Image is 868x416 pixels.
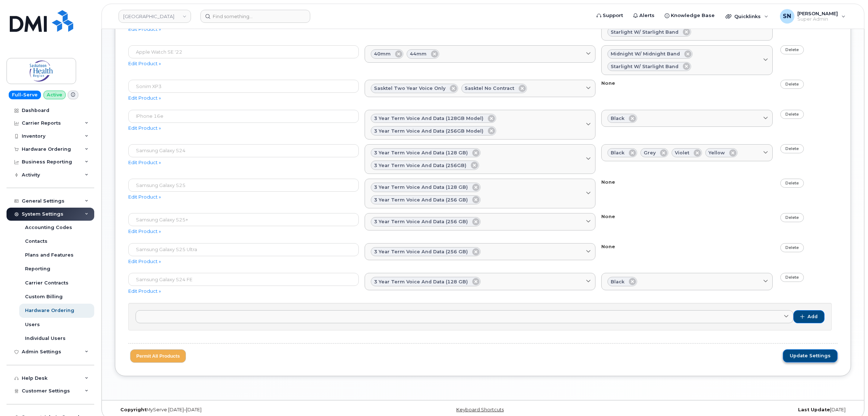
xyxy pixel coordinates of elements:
[374,218,468,225] span: 3 Year Term Voice and Data (256 GB)
[836,384,863,411] iframe: Messenger Launcher
[374,162,466,169] span: 3 Year Term Voice and Data (256GB)
[780,45,804,54] a: Delete
[374,248,468,255] span: 3 Year Term Voice and Data (256 GB)
[671,12,715,19] span: Knowledge Base
[611,278,624,285] span: Black
[365,243,595,261] a: 3 Year Term Voice and Data (256 GB)
[128,61,161,66] a: Edit Product »
[365,213,595,230] a: 3 Year Term Voice and Data (256 GB)
[456,407,504,412] a: Keyboard Shortcuts
[128,125,161,131] a: Edit Product »
[365,273,595,290] a: 3 Year Term Voice and Data (128 GB)
[374,196,468,203] span: 3 Year Term Voice and Data (256 GB)
[611,29,678,36] span: Starlight w/ Starlight Band
[128,95,161,101] a: Edit Product »
[374,115,483,122] span: 3 Year Term Voice and Data (128GB model)
[780,243,804,252] a: Delete
[790,353,831,359] span: Update Settings
[115,407,360,413] div: MyServe [DATE]–[DATE]
[365,45,595,63] a: 40mm44mm
[374,278,468,285] span: 3 Year Term Voice and Data (128 GB)
[365,110,595,140] a: 3 Year Term Voice and Data (128GB model)3 Year Term Voice and Data (256GB model)
[374,184,468,191] span: 3 Year Term Voice and Data (128 GB)
[365,179,595,208] a: 3 Year Term Voice and Data (128 GB)3 Year Term Voice and Data (256 GB)
[798,407,830,412] strong: Last Update
[709,149,725,156] span: Yellow
[780,144,804,153] a: Delete
[120,407,146,412] strong: Copyright
[606,407,851,413] div: [DATE]
[601,243,615,250] label: None
[365,80,595,97] a: Sasktel Two Year Voice OnlySasktel No Contract
[720,9,773,24] div: Quicklinks
[128,228,161,234] a: Edit Product »
[780,213,804,222] a: Delete
[639,12,655,19] span: Alerts
[797,16,838,22] span: Super Admin
[119,10,191,23] a: Saskatoon Health Region
[611,115,624,122] span: Black
[365,144,595,174] a: 3 Year Term Voice and Data (128 GB)3 Year Term Voice and Data (256GB)
[591,8,628,23] a: Support
[130,349,186,363] button: Permit All Products
[465,85,514,92] span: Sasktel No Contract
[374,128,483,134] span: 3 Year Term Voice and Data (256GB model)
[128,159,161,165] a: Edit Product »
[601,80,615,87] label: None
[200,10,310,23] input: Find something...
[128,288,161,294] a: Edit Product »
[660,8,720,23] a: Knowledge Base
[601,213,615,220] label: None
[374,149,468,156] span: 3 Year Term Voice and Data (128 GB)
[793,310,825,323] button: Add
[797,11,838,16] span: [PERSON_NAME]
[410,50,427,57] span: 44mm
[783,349,838,362] button: Update Settings
[601,45,773,75] a: Midnight w/ Midnight BandStarlight w/ Starlight Band
[734,13,761,19] span: Quicklinks
[601,144,773,162] a: BlackGreyVioletYellow
[611,50,680,57] span: Midnight w/ Midnight Band
[611,63,678,70] span: Starlight w/ Starlight Band
[628,8,660,23] a: Alerts
[128,26,161,32] a: Edit Product »
[128,258,161,264] a: Edit Product »
[780,273,804,282] a: Delete
[374,85,445,92] span: Sasktel Two Year Voice Only
[775,9,851,24] div: Sabrina Nguyen
[780,110,804,119] a: Delete
[601,273,773,290] a: Black
[611,149,624,156] span: Black
[644,149,656,156] span: Grey
[783,12,791,21] span: SN
[603,12,623,19] span: Support
[780,80,804,89] a: Delete
[601,110,773,127] a: Black
[128,194,161,200] a: Edit Product »
[601,179,615,186] label: None
[675,149,689,156] span: Violet
[374,50,391,57] span: 40mm
[780,179,804,188] a: Delete
[807,313,818,320] span: Add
